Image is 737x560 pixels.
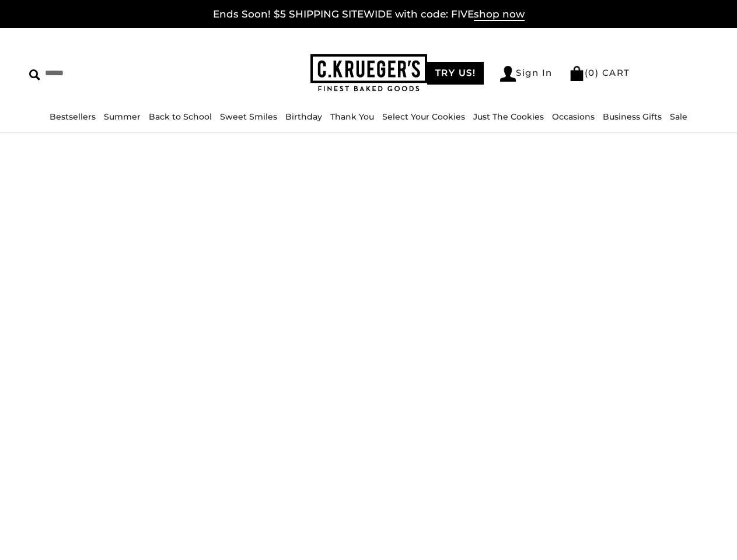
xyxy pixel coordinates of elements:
span: 0 [588,67,595,78]
a: Back to School [149,111,212,122]
img: C.KRUEGER'S [310,54,427,92]
a: Just The Cookies [473,111,544,122]
a: Business Gifts [603,111,662,122]
a: Summer [104,111,141,122]
span: shop now [474,8,525,21]
a: Occasions [552,111,595,122]
input: Search [29,64,184,82]
img: Account [500,66,516,82]
a: Sign In [500,66,553,82]
a: Bestsellers [50,111,96,122]
img: Search [29,69,40,80]
a: Sweet Smiles [220,111,277,122]
a: Select Your Cookies [382,111,465,122]
a: Birthday [285,111,322,122]
a: Ends Soon! $5 SHIPPING SITEWIDE with code: FIVEshop now [213,8,525,21]
img: Bag [569,66,585,81]
a: Sale [670,111,687,122]
a: (0) CART [569,67,630,78]
a: Thank You [330,111,374,122]
a: TRY US! [427,62,484,85]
